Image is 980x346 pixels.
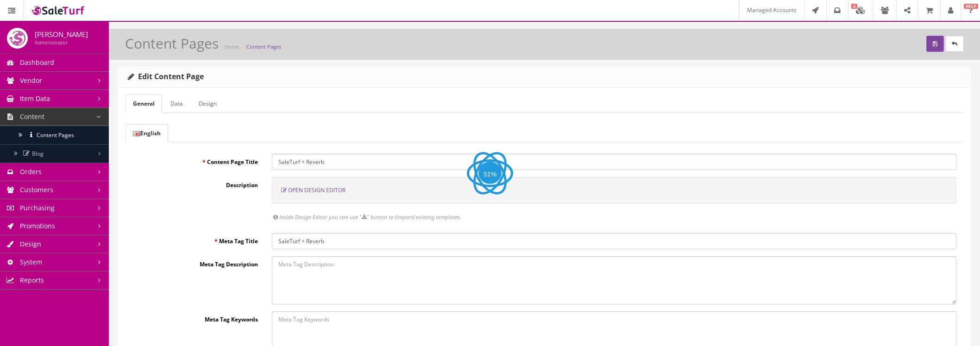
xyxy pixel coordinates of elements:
span: Content [20,112,44,121]
span: Dashboard [20,58,54,67]
span: Open Design Editor [288,186,346,194]
img: English [133,131,140,136]
span: Design [20,239,41,248]
input: Content Page Title [272,154,956,170]
label: Meta Tag Title [126,233,265,245]
a: Design [191,94,224,113]
input: Meta Tag Title [272,233,956,249]
span: System [20,258,42,266]
span: Customers [20,185,53,194]
label: Meta Tag Description [126,256,265,269]
span: Reports [20,276,44,284]
span: 2 [851,4,857,9]
span: Content Pages [37,131,74,139]
div: Inside Design Editor you can use " " button to (import) existing templates. [272,213,956,221]
span: HELP [964,4,978,9]
span: Purchasing [20,203,55,212]
label: Content Page Title [126,154,265,166]
span: Blog [32,150,44,157]
h1: Content Pages [125,36,219,51]
label: Meta Tag Keywords [126,311,265,324]
label: Description [126,177,265,189]
a: English [126,124,168,142]
span: Promotions [20,221,55,230]
a: Home [225,43,239,50]
img: SaleTurf [31,4,86,17]
span: Item Data [20,94,50,103]
a: General [126,94,162,113]
a: Content Pages [246,43,281,50]
small: Administrator [35,39,68,46]
a: Data [163,94,190,113]
h3: Edit Content Page [128,73,204,81]
a: Open Design Editor [281,186,346,194]
img: joshlucio05 [7,28,28,49]
span: Vendor [20,76,42,85]
h4: [PERSON_NAME] [35,31,88,38]
span: Orders [20,167,42,176]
